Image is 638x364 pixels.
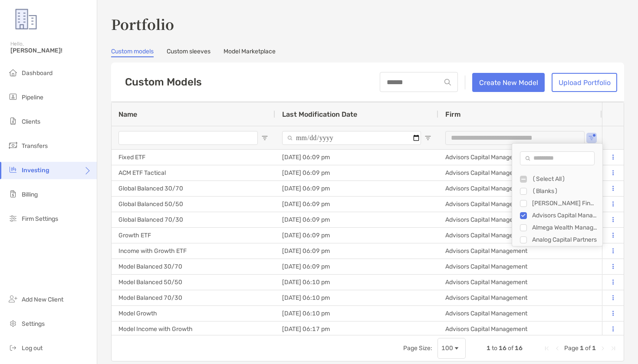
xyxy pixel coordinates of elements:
[22,69,53,77] span: Dashboard
[167,48,210,57] a: Custom sleeves
[112,321,275,337] div: Model Income with Growth
[8,294,18,304] img: add_new_client icon
[580,344,584,352] span: 1
[22,191,38,198] span: Billing
[118,131,258,145] input: Name Filter Input
[282,131,421,145] input: Last Modification Date Filter Input
[112,290,275,305] div: Model Balanced 70/30
[585,344,591,352] span: of
[532,187,597,195] div: (Blanks)
[403,344,432,352] div: Page Size:
[8,342,18,353] img: logout icon
[112,259,275,274] div: Model Balanced 30/70
[441,344,453,352] div: 100
[438,181,602,196] div: Advisors Capital Management
[499,344,506,352] span: 16
[508,344,513,352] span: of
[532,236,597,243] div: Analog Capital Partners
[552,73,617,92] button: Upload Portfolio
[10,47,92,54] span: [PERSON_NAME]!
[438,306,602,321] div: Advisors Capital Management
[275,306,438,321] div: [DATE] 06:10 pm
[438,150,602,165] div: Advisors Capital Management
[438,165,602,180] div: Advisors Capital Management
[8,140,18,151] img: transfers icon
[564,344,579,352] span: Page
[8,116,18,126] img: clients icon
[261,134,268,141] button: Open Filter Menu
[610,345,617,352] div: Last Page
[275,290,438,305] div: [DATE] 06:10 pm
[520,151,595,165] input: Search filter values
[112,212,275,227] div: Global Balanced 70/30
[22,215,58,223] span: Firm Settings
[112,150,275,165] div: Fixed ETF
[112,306,275,321] div: Model Growth
[532,200,597,207] div: [PERSON_NAME] Financial
[438,290,602,305] div: Advisors Capital Management
[8,164,18,175] img: investing icon
[444,79,451,85] img: input icon
[275,150,438,165] div: [DATE] 06:09 pm
[112,181,275,196] div: Global Balanced 30/70
[112,228,275,243] div: Growth ETF
[437,338,466,359] div: Page Size
[532,224,597,231] div: Almega Wealth Management
[492,344,497,352] span: to
[8,67,18,78] img: dashboard icon
[512,143,603,246] div: Column Filter
[599,345,606,352] div: Next Page
[275,275,438,290] div: [DATE] 06:10 pm
[22,94,43,101] span: Pipeline
[438,228,602,243] div: Advisors Capital Management
[112,197,275,212] div: Global Balanced 50/50
[275,228,438,243] div: [DATE] 06:09 pm
[125,76,202,88] h5: Custom Models
[532,175,597,183] div: (Select All)
[8,189,18,199] img: billing icon
[438,259,602,274] div: Advisors Capital Management
[22,167,49,174] span: Investing
[112,165,275,180] div: ACM ETF Tactical
[275,212,438,227] div: [DATE] 06:09 pm
[424,134,431,141] button: Open Filter Menu
[515,344,523,352] span: 16
[22,296,63,303] span: Add New Client
[10,3,42,35] img: Zoe Logo
[275,197,438,212] div: [DATE] 06:09 pm
[8,92,18,102] img: pipeline icon
[275,243,438,259] div: [DATE] 06:09 pm
[8,318,18,328] img: settings icon
[112,243,275,259] div: Income with Growth ETF
[275,181,438,196] div: [DATE] 06:09 pm
[588,134,595,141] button: Open Filter Menu
[275,321,438,337] div: [DATE] 06:17 pm
[22,118,40,125] span: Clients
[592,344,596,352] span: 1
[472,73,545,92] a: Create New Model
[438,212,602,227] div: Advisors Capital Management
[22,142,48,150] span: Transfers
[445,110,460,118] span: Firm
[543,345,550,352] div: First Page
[438,243,602,259] div: Advisors Capital Management
[8,213,18,223] img: firm-settings icon
[282,110,357,118] span: Last Modification Date
[532,212,597,219] div: Advisors Capital Management
[275,165,438,180] div: [DATE] 06:09 pm
[487,344,490,352] span: 1
[438,275,602,290] div: Advisors Capital Management
[22,344,43,352] span: Log out
[112,275,275,290] div: Model Balanced 50/50
[224,48,276,57] a: Model Marketplace
[438,197,602,212] div: Advisors Capital Management
[111,14,624,34] h3: Portfolio
[275,259,438,274] div: [DATE] 06:09 pm
[554,345,561,352] div: Previous Page
[438,321,602,337] div: Advisors Capital Management
[111,48,154,57] a: Custom models
[22,320,45,328] span: Settings
[118,110,137,118] span: Name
